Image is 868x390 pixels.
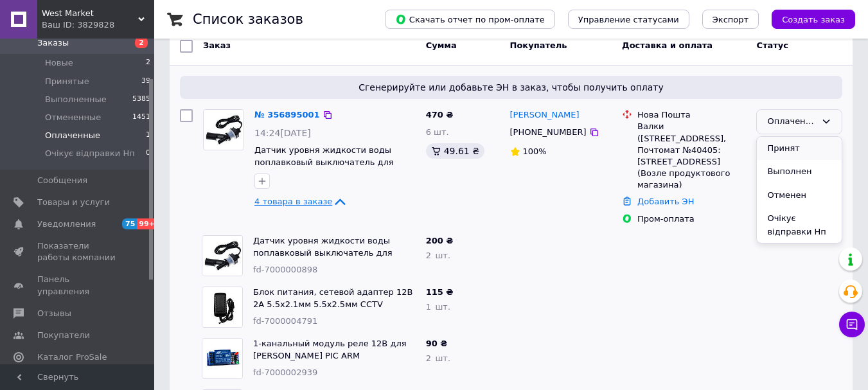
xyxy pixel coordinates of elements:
span: 115 ₴ [426,287,454,297]
span: West Market [42,8,138,19]
div: Нова Пошта [637,109,746,121]
img: Фото товару [202,236,242,276]
li: Выполнен [757,160,842,184]
span: 2 шт. [426,353,450,363]
span: 1451 [132,112,150,123]
span: fd-7000000898 [253,265,317,274]
span: Показатели работы компании [37,240,119,263]
div: Валки ([STREET_ADDRESS], Почтомат №40405: [STREET_ADDRESS] (Возле продуктового магазина) [637,121,746,191]
a: Датчик уровня жидкости воды поплавковый выключатель для аквариума [254,145,394,179]
span: 1 шт. [426,302,450,312]
span: Панель управления [37,274,119,297]
span: Оплаченные [45,130,100,141]
div: 49.61 ₴ [426,143,484,159]
span: Доставка и оплата [622,40,713,50]
span: Управление статусами [578,15,679,24]
span: 2 [135,37,148,48]
span: Заказ [203,40,231,50]
img: Фото товару [202,287,242,327]
span: fd-7000002939 [253,368,317,377]
span: Товары и услуги [37,197,110,208]
a: Блок питания, сетевой адаптер 12В 2А 5.5x2.1мм 5.5x2.5мм CCTV [PERSON_NAME] [253,287,412,321]
span: Каталог ProSale [37,351,107,363]
span: Отмененные [45,112,101,123]
a: [PERSON_NAME] [510,109,580,121]
span: 4 товара в заказе [254,197,332,206]
a: 1-канальный модуль реле 12В для [PERSON_NAME] PIC ARM [253,339,407,360]
a: Датчик уровня жидкости воды поплавковый выключатель для аквариума [253,236,393,269]
span: 0 [146,148,150,159]
span: 39 [141,76,150,87]
button: Управление статусами [568,10,689,29]
li: Очікує відправки Нп [757,207,842,244]
span: 2 [146,57,150,69]
span: Статус [756,40,788,50]
span: Отзывы [37,308,71,319]
span: Заказы [37,37,69,49]
span: Выполненные [45,94,107,105]
a: Создать заказ [759,14,855,24]
span: Очікує відправки Нп [45,148,135,159]
span: 200 ₴ [426,236,454,245]
button: Создать заказ [772,10,855,29]
li: Принят [757,137,842,161]
span: Покупатель [510,40,567,50]
a: 4 товара в заказе [254,197,348,206]
h1: Список заказов [193,12,303,27]
img: Фото товару [204,110,244,150]
span: Уведомления [37,218,96,230]
span: Сообщения [37,175,87,186]
span: fd-7000004791 [253,316,317,326]
span: Принятые [45,76,89,87]
div: Оплаченный [767,115,816,129]
div: [PHONE_NUMBER] [508,124,589,141]
span: Экспорт [713,15,748,24]
span: 99+ [137,218,158,229]
span: 470 ₴ [426,110,454,120]
a: Фото товару [203,109,244,150]
span: 100% [523,146,547,156]
div: Пром-оплата [637,213,746,225]
button: Скачать отчет по пром-оплате [385,10,555,29]
li: Отменен [757,184,842,208]
span: 6 шт. [426,127,449,137]
span: 90 ₴ [426,339,448,348]
span: 75 [122,218,137,229]
span: 14:24[DATE] [254,128,311,138]
button: Экспорт [702,10,759,29]
a: № 356895001 [254,110,320,120]
span: Создать заказ [782,15,845,24]
span: Сгенерируйте или добавьте ЭН в заказ, чтобы получить оплату [185,81,837,94]
span: Сумма [426,40,457,50]
span: 5385 [132,94,150,105]
div: Ваш ID: 3829828 [42,19,154,31]
a: Добавить ЭН [637,197,694,206]
span: Новые [45,57,73,69]
span: Скачать отчет по пром-оплате [395,13,545,25]
span: 2 шт. [426,251,450,260]
img: Фото товару [202,339,242,378]
button: Чат с покупателем [839,312,865,337]
span: 1 [146,130,150,141]
span: Покупатели [37,330,90,341]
